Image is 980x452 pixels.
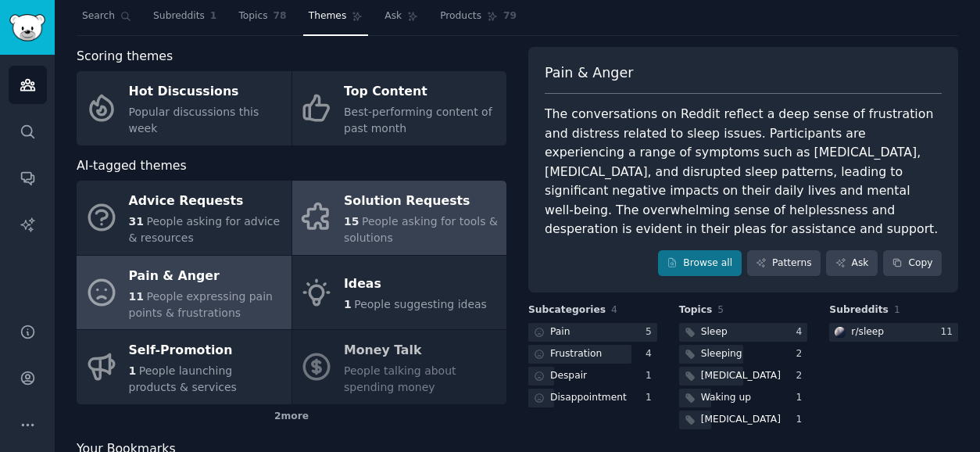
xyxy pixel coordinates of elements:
div: 1 [796,391,808,405]
a: Products79 [435,4,522,36]
a: sleepr/sleep11 [829,323,958,343]
div: Sleeping [701,347,742,361]
div: [MEDICAL_DATA] [701,369,781,383]
span: Search [82,9,115,23]
div: 4 [646,347,657,361]
img: GummySearch logo [9,14,45,41]
a: Patterns [747,250,821,277]
a: Disappointment1 [528,389,657,408]
div: Sleep [701,325,728,339]
span: Best-performing content of past month [344,106,492,135]
span: Subreddits [153,9,205,23]
span: Topics [679,303,713,317]
span: Pain & Anger [545,63,633,83]
div: r/ sleep [851,325,884,339]
div: 2 [796,347,808,361]
span: People launching products & services [129,364,237,393]
a: Search [77,4,137,36]
span: AI-tagged themes [77,156,187,176]
span: People asking for advice & resources [129,215,281,244]
div: Waking up [701,391,751,405]
div: Solution Requests [344,189,499,214]
a: Subreddits1 [148,4,222,36]
div: Hot Discussions [129,80,284,105]
span: Subreddits [829,303,889,317]
span: Subcategories [528,303,606,317]
span: Popular discussions this week [129,106,259,135]
span: 4 [611,304,617,315]
div: 2 more [77,404,506,429]
img: sleep [835,327,846,338]
div: 1 [646,391,657,405]
a: Hot DiscussionsPopular discussions this week [77,71,291,145]
a: Waking up1 [679,389,808,408]
span: Ask [384,9,402,23]
span: 1 [129,364,137,377]
div: 5 [646,325,657,339]
div: Ideas [344,272,487,297]
a: Browse all [658,250,742,277]
span: Topics [238,9,267,23]
a: Ask [379,4,424,36]
a: Pain5 [528,323,657,343]
span: 1 [344,298,352,310]
span: People expressing pain points & frustrations [129,290,273,319]
span: 31 [129,215,144,228]
div: The conversations on Reddit reflect a deep sense of frustration and distress related to sleep iss... [545,105,942,239]
a: Solution Requests15People asking for tools & solutions [292,181,507,255]
span: 5 [717,304,724,315]
a: Pain & Anger11People expressing pain points & frustrations [77,256,291,330]
div: Frustration [550,347,602,361]
a: Ask [826,250,878,277]
span: Products [440,9,481,23]
div: 11 [940,325,958,339]
a: Top ContentBest-performing content of past month [292,71,507,145]
button: Copy [883,250,942,277]
div: Pain & Anger [129,264,284,289]
a: Topics78 [233,4,291,36]
div: Pain [550,325,570,339]
div: Despair [550,369,587,383]
span: 15 [344,215,359,228]
a: Despair1 [528,367,657,386]
span: 1 [210,9,217,23]
a: [MEDICAL_DATA]1 [679,411,808,430]
a: Ideas1People suggesting ideas [292,256,507,330]
div: 4 [796,325,808,339]
div: Disappointment [550,391,627,405]
div: 1 [796,413,808,427]
a: [MEDICAL_DATA]2 [679,367,808,386]
div: Top Content [344,80,499,105]
a: Self-Promotion1People launching products & services [77,330,291,404]
div: Self-Promotion [129,339,284,364]
a: Advice Requests31People asking for advice & resources [77,181,291,255]
span: People asking for tools & solutions [344,215,498,244]
a: Sleep4 [679,323,808,343]
span: 78 [274,9,287,23]
span: Themes [309,9,347,23]
span: 1 [894,304,900,315]
span: People suggesting ideas [354,298,487,310]
span: 11 [129,290,144,303]
div: Advice Requests [129,189,284,214]
a: Frustration4 [528,345,657,364]
div: [MEDICAL_DATA] [701,413,781,427]
a: Themes [303,4,369,36]
span: 79 [503,9,517,23]
a: Sleeping2 [679,345,808,364]
div: 2 [796,369,808,383]
div: 1 [646,369,657,383]
span: Scoring themes [77,47,173,66]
